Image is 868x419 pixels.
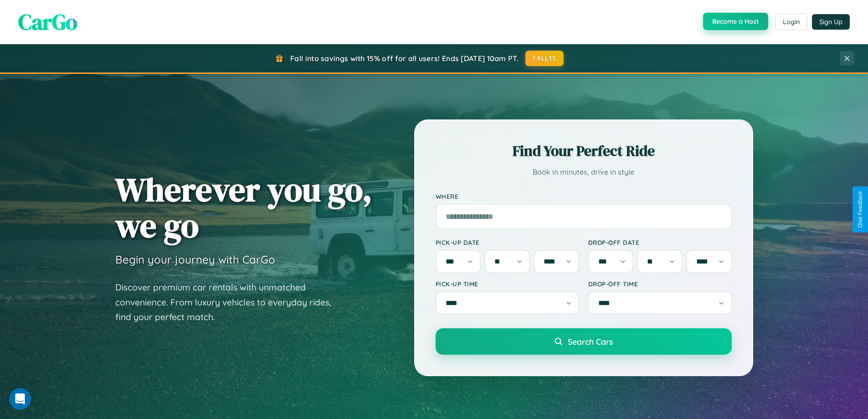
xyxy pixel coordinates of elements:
label: Pick-up Date [436,238,579,246]
p: Discover premium car rentals with unmatched convenience. From luxury vehicles to everyday rides, ... [115,280,343,325]
p: Book in minutes, drive in style [436,166,732,179]
iframe: Intercom live chat [9,388,31,410]
span: Search Cars [568,336,613,347]
button: Become a Host [703,13,768,30]
button: Login [775,14,807,30]
label: Drop-off Date [588,238,732,246]
h3: Begin your journey with CarGo [115,253,275,266]
label: Drop-off Time [588,280,732,288]
h2: Find Your Perfect Ride [436,141,732,161]
button: Sign Up [812,14,850,30]
label: Where [436,192,732,200]
div: Give Feedback [857,191,863,228]
span: CarGo [18,7,77,37]
label: Pick-up Time [436,280,579,288]
button: Search Cars [436,328,732,355]
h1: Wherever you go, we go [115,171,372,243]
span: Fall into savings with 15% off for all users! Ends [DATE] 10am PT. [290,54,519,63]
button: FALL15 [525,51,564,66]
